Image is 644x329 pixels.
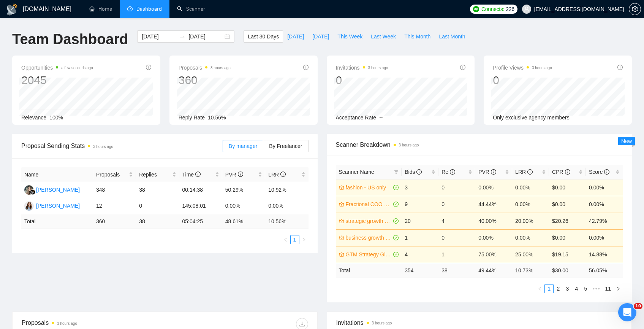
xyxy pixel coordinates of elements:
span: crown [339,218,344,224]
span: By Freelancer [269,143,302,149]
span: info-circle [460,65,465,70]
div: 2045 [21,73,93,87]
span: LRR [515,169,533,175]
li: Next Page [299,235,309,244]
td: 0 [438,179,475,196]
time: 3 hours ago [93,145,113,149]
input: Start date [142,32,176,41]
span: 100% [49,114,63,121]
a: fashion - US only [346,183,392,192]
time: 3 hours ago [57,321,77,326]
td: 1 [402,229,438,246]
td: 38 [438,263,475,278]
button: Last Month [435,30,469,43]
span: info-circle [238,172,243,177]
td: $0.00 [549,179,586,196]
td: 360 [93,214,136,229]
span: 226 [506,5,514,13]
span: 10 [634,303,642,309]
span: check-circle [393,235,399,240]
td: $0.00 [549,229,586,246]
td: Total [21,214,93,229]
td: 10.73 % [512,263,549,278]
td: 38 [136,182,179,198]
span: swap-right [179,33,185,40]
span: user [524,6,529,12]
td: 0.00% [475,179,512,196]
span: Profile Views [493,63,552,72]
button: [DATE] [283,30,308,43]
td: 49.44 % [475,263,512,278]
span: info-circle [565,169,570,175]
span: Proposals [179,63,231,72]
span: filter [394,170,399,174]
span: Proposal Sending Stats [21,141,223,151]
li: Next Page [614,284,623,293]
a: JM[PERSON_NAME] [24,202,80,208]
span: Reply Rate [179,114,205,121]
button: left [281,235,290,244]
button: Last 30 Days [244,30,283,43]
td: 42.79% [586,213,623,229]
span: Bids [405,169,422,175]
td: 354 [402,263,438,278]
li: 4 [572,284,581,293]
button: [DATE] [308,30,333,43]
li: 3 [563,284,572,293]
td: 10.92% [265,182,308,198]
span: filter [392,166,400,178]
a: 11 [603,284,613,293]
span: Replies [139,170,170,179]
span: CPR [552,169,570,175]
li: Previous Page [281,235,290,244]
span: info-circle [450,169,455,175]
div: [PERSON_NAME] [36,202,80,210]
td: 48.61 % [222,214,265,229]
a: 1 [291,235,299,244]
span: Invitations [336,63,388,72]
td: 9 [402,196,438,213]
li: 1 [544,284,554,293]
td: 44.44% [475,196,512,213]
span: ••• [590,284,602,293]
td: 0 [438,196,475,213]
td: 0.00% [222,198,265,214]
span: New [621,138,632,144]
button: This Month [400,30,435,43]
input: End date [188,32,223,41]
time: 3 hours ago [368,66,388,70]
td: 3 [402,179,438,196]
span: This Month [404,32,430,41]
span: info-circle [604,169,609,175]
span: to [179,33,185,40]
a: 5 [581,284,590,293]
h1: Team Dashboard [12,30,128,48]
span: info-circle [527,169,533,175]
span: Scanner Name [339,169,374,175]
iframe: Intercom live chat [618,303,636,321]
a: strategic growth global [346,217,392,225]
span: download [296,321,308,327]
time: 3 hours ago [210,66,231,70]
button: This Week [333,30,367,43]
span: left [283,237,288,242]
img: JM [24,201,34,211]
span: info-circle [416,169,422,175]
span: Opportunities [21,63,93,72]
a: 3 [563,284,571,293]
span: right [302,237,306,242]
td: 14.88% [586,246,623,263]
span: crown [339,235,344,240]
a: 2 [554,284,562,293]
div: 0 [493,73,552,87]
span: LRR [268,172,286,178]
span: info-circle [303,65,309,70]
img: upwork-logo.png [473,6,479,12]
li: 2 [554,284,563,293]
a: 4 [572,284,581,293]
span: PVR [478,169,496,175]
span: [DATE] [287,32,304,41]
td: 0.00% [512,229,549,246]
span: info-circle [280,172,286,177]
td: $20.26 [549,213,586,229]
